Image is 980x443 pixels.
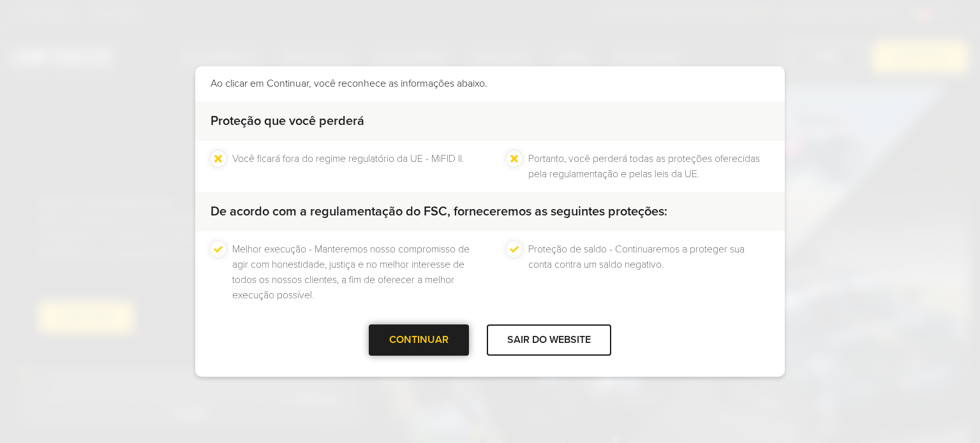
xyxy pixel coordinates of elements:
strong: De acordo com a regulamentação do FSC, forneceremos as seguintes proteções: [211,204,667,219]
li: Portanto, você perderá todas as proteções oferecidas pela regulamentação e pelas leis da UE. [528,151,769,182]
div: SAIR DO WEBSITE [487,324,611,356]
li: Você ficará fora do regime regulatório da UE - MiFID II. [232,151,464,182]
strong: Proteção que você perderá [211,113,364,129]
div: CONTINUAR [369,324,469,356]
li: Proteção de saldo - Continuaremos a proteger sua conta contra um saldo negativo. [528,242,769,303]
li: Melhor execução - Manteremos nosso compromisso de agir com honestidade, justiça e no melhor inter... [232,242,473,303]
p: Ao clicar em Continuar, você reconhece as informações abaixo. [211,76,769,91]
